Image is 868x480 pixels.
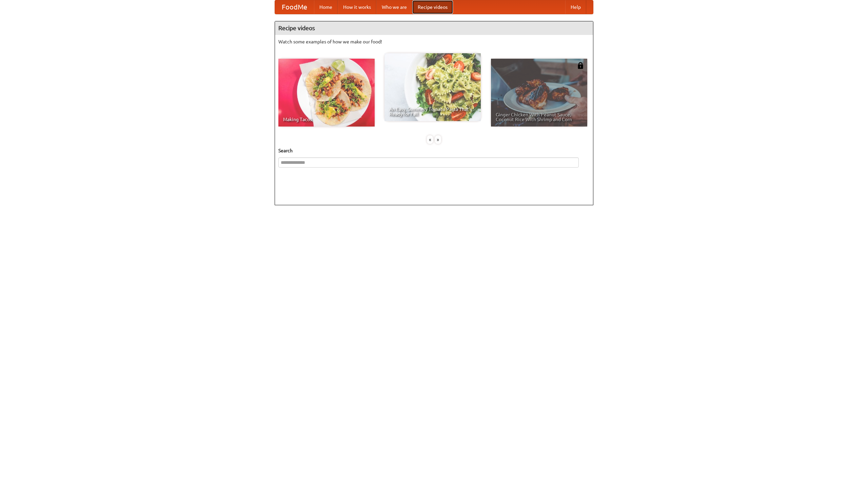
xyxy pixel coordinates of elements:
span: Making Tacos [283,117,370,122]
span: An Easy, Summery Tomato Pasta That's Ready for Fall [389,107,476,116]
a: Who we are [376,0,412,14]
div: » [435,135,441,144]
a: Making Tacos [278,59,375,127]
p: Watch some examples of how we make our food! [278,38,590,45]
img: 483408.png [577,62,584,69]
div: « [427,135,433,144]
h4: Recipe videos [275,21,593,35]
h5: Search [278,147,590,154]
a: FoodMe [275,0,314,14]
a: Help [565,0,586,14]
a: An Easy, Summery Tomato Pasta That's Ready for Fall [384,53,481,121]
a: Recipe videos [412,0,453,14]
a: Home [314,0,338,14]
a: How it works [338,0,376,14]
